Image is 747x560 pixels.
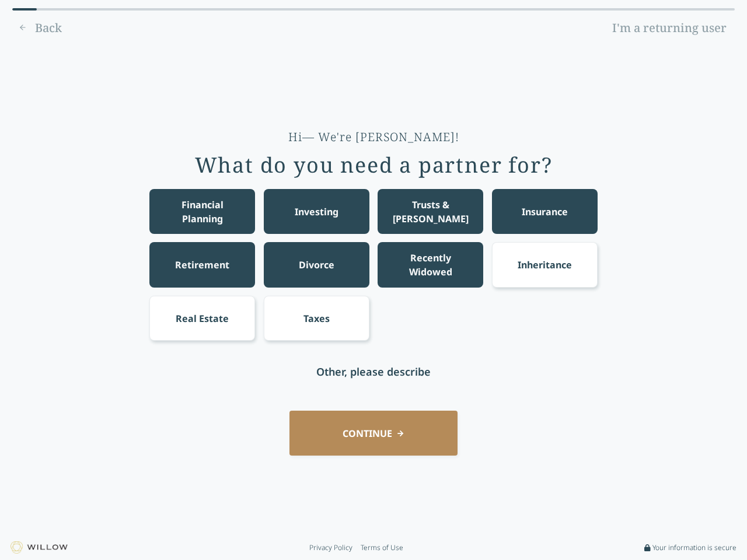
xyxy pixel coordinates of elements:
div: Financial Planning [160,198,245,226]
div: Divorce [299,258,334,272]
div: Insurance [522,205,568,219]
button: CONTINUE [289,411,458,456]
div: Retirement [175,258,229,272]
a: Privacy Policy [309,543,352,552]
div: 0% complete [12,8,37,10]
a: Terms of Use [361,543,403,552]
div: Other, please describe [316,363,431,380]
img: Willow logo [11,541,68,554]
div: What do you need a partner for? [195,153,553,177]
div: Trusts & [PERSON_NAME] [389,198,473,226]
div: Investing [295,205,338,219]
div: Inheritance [518,258,572,272]
div: Recently Widowed [389,251,473,279]
div: Hi— We're [PERSON_NAME]! [288,129,459,145]
div: Real Estate [176,311,229,325]
div: Taxes [303,311,330,325]
span: Your information is secure [652,543,736,552]
a: I'm a returning user [604,19,735,37]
